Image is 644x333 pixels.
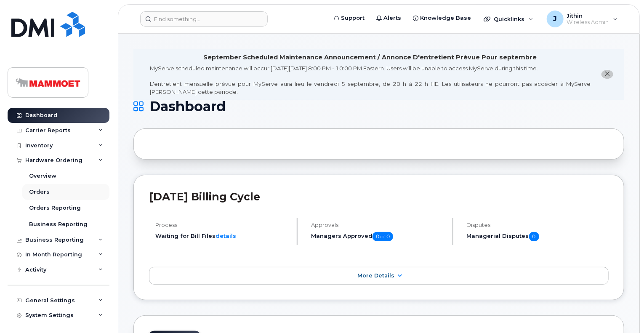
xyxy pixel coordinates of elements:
li: Waiting for Bill Files [155,232,290,240]
h4: Disputes [467,222,609,228]
h4: Process [155,222,290,228]
h2: [DATE] Billing Cycle [149,190,609,203]
h5: Managers Approved [311,232,445,241]
h5: Managerial Disputes [467,232,609,241]
span: Dashboard [149,100,226,113]
h4: Approvals [311,222,445,228]
span: More Details [357,272,394,279]
a: details [216,232,236,239]
span: 0 of 0 [373,232,393,241]
div: MyServe scheduled maintenance will occur [DATE][DATE] 8:00 PM - 10:00 PM Eastern. Users will be u... [150,64,591,96]
span: 0 [529,232,539,241]
iframe: Messenger Launcher [607,296,638,327]
div: September Scheduled Maintenance Announcement / Annonce D'entretient Prévue Pour septembre [204,53,537,62]
button: close notification [601,70,613,79]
